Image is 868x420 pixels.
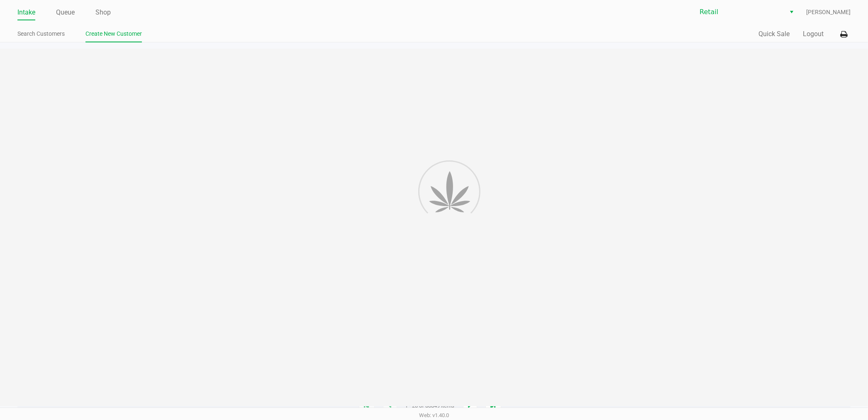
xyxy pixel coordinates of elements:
button: Quick Sale [758,29,790,39]
a: Queue [56,7,75,18]
button: Select [785,5,797,20]
a: Intake [17,7,35,18]
a: Create New Customer [85,29,142,39]
span: Web: v1.40.0 [419,412,449,418]
span: [PERSON_NAME] [806,8,851,17]
button: Logout [803,29,824,39]
a: Shop [95,7,111,18]
a: Search Customers [17,29,65,39]
span: Retail [700,7,780,17]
